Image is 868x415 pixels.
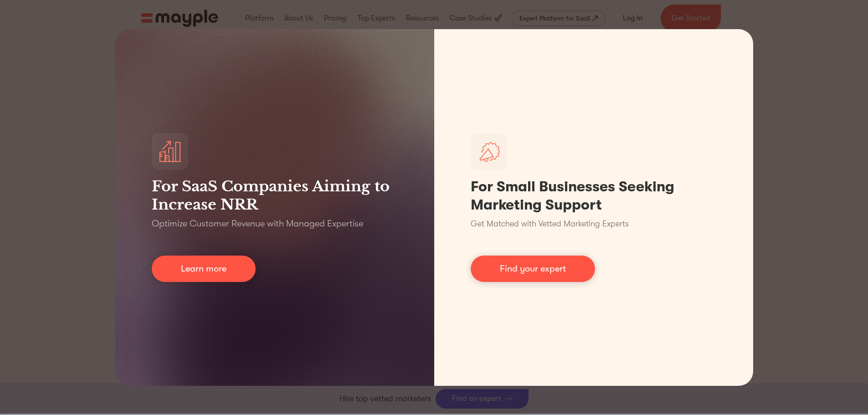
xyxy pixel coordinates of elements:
p: Get Matched with Vetted Marketing Experts [471,218,629,230]
a: Find your expert [471,256,595,282]
p: Optimize Customer Revenue with Managed Expertise [152,217,363,230]
h3: For SaaS Companies Aiming to Increase NRR [152,177,398,214]
a: Learn more [152,256,256,282]
h1: For Small Businesses Seeking Marketing Support [471,178,717,214]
